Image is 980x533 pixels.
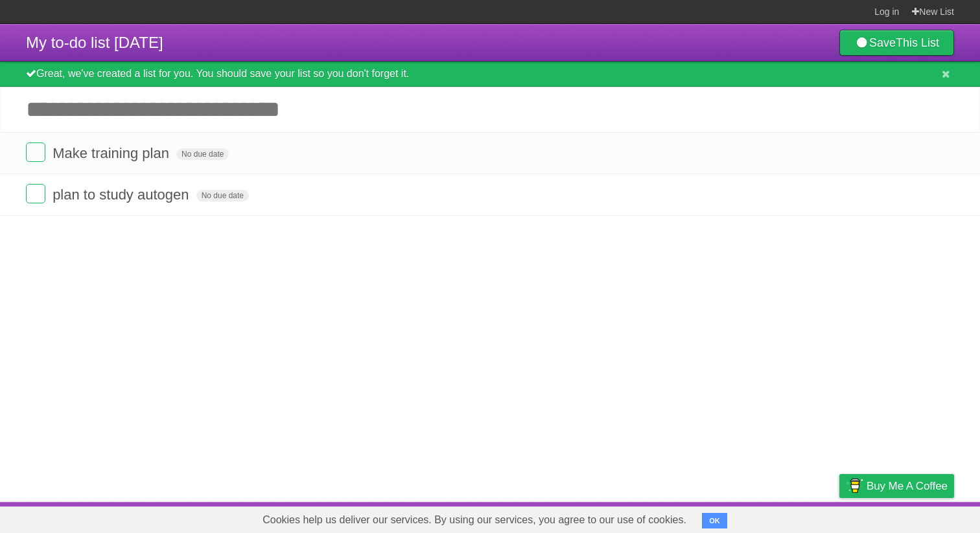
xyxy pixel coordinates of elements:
[26,142,45,162] label: Done
[778,505,807,530] a: Terms
[839,474,954,498] a: Buy me a coffee
[52,187,192,203] span: plan to study autogen
[839,30,954,56] a: SaveThis List
[822,505,856,530] a: Privacy
[52,145,172,161] span: Make training plan
[196,190,249,201] span: No due date
[26,184,45,203] label: Done
[26,34,163,51] span: My to-do list [DATE]
[176,148,229,160] span: No due date
[250,507,699,533] span: Cookies help us deliver our services. By using our services, you agree to our use of cookies.
[867,475,948,497] span: Buy me a coffee
[667,505,694,530] a: About
[702,513,727,528] button: OK
[896,36,939,49] b: This List
[710,505,762,530] a: Developers
[872,505,954,530] a: Suggest a feature
[846,475,863,497] img: Buy me a coffee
